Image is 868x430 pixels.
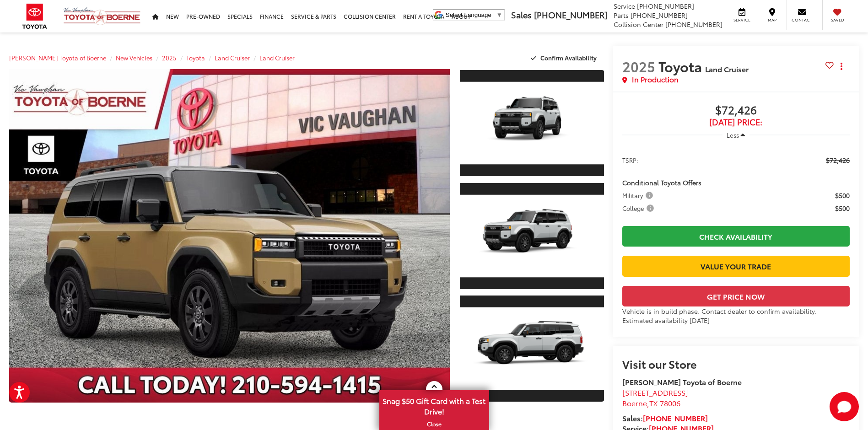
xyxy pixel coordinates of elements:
[705,64,749,74] span: Land Cruiser
[637,1,694,11] span: [PHONE_NUMBER]
[622,358,850,370] h2: Visit our Store
[632,74,679,85] span: In Production
[622,398,647,408] span: Boerne
[622,191,656,200] button: Military
[5,67,454,404] img: 2025 Toyota Land Cruiser Land Cruiser
[792,17,812,23] span: Contact
[458,307,605,390] img: 2025 Toyota Land Cruiser Land Cruiser
[631,11,688,20] span: [PHONE_NUMBER]
[496,11,502,18] span: ▼
[827,17,847,23] span: Saved
[665,20,722,29] span: [PHONE_NUMBER]
[622,204,656,213] span: College
[841,63,842,70] span: dropdown dots
[9,69,450,403] a: Expand Photo 0
[460,69,604,177] a: Expand Photo 1
[830,392,859,421] svg: Start Chat
[622,104,850,118] span: $72,426
[614,1,635,11] span: Service
[622,156,638,165] span: TSRP:
[622,204,657,213] button: College
[534,9,607,21] span: [PHONE_NUMBER]
[526,50,604,66] button: Confirm Availability
[722,127,750,143] button: Less
[162,54,177,62] a: 2025
[259,54,295,62] a: Land Cruiser
[622,178,701,187] span: Conditional Toyota Offers
[660,398,680,408] span: 78006
[622,387,688,398] span: [STREET_ADDRESS]
[622,256,850,276] a: Value Your Trade
[63,7,141,26] img: Vic Vaughan Toyota of Boerne
[458,82,605,165] img: 2025 Toyota Land Cruiser Land Cruiser
[830,392,859,421] button: Toggle Chat Window
[614,20,663,29] span: Collision Center
[732,17,752,23] span: Service
[835,204,850,213] span: $500
[622,118,850,127] span: [DATE] Price:
[622,387,688,408] a: [STREET_ADDRESS] Boerne,TX 78006
[460,182,604,290] a: Expand Photo 2
[511,9,532,21] span: Sales
[643,413,708,423] a: [PHONE_NUMBER]
[622,306,850,325] div: Vehicle is in build phase. Contact dealer to confirm availability. Estimated availability [DATE]
[622,226,850,247] a: Check Availability
[9,54,106,62] a: [PERSON_NAME] Toyota of Boerne
[614,11,629,20] span: Parts
[622,286,850,306] button: Get Price Now
[446,11,491,18] span: Select Language
[622,191,655,200] span: Military
[460,295,604,403] a: Expand Photo 3
[380,391,488,419] span: Snag $50 Gift Card with a Test Drive!
[622,56,655,76] span: 2025
[762,17,782,23] span: Map
[186,54,205,62] a: Toyota
[835,191,850,200] span: $500
[622,413,708,423] strong: Sales:
[622,376,742,387] strong: [PERSON_NAME] Toyota of Boerne
[215,54,250,62] a: Land Cruiser
[826,156,850,165] span: $72,426
[727,131,739,139] span: Less
[458,194,605,277] img: 2025 Toyota Land Cruiser Land Cruiser
[658,56,705,76] span: Toyota
[540,54,597,62] span: Confirm Availability
[834,58,850,74] button: Actions
[116,54,152,62] a: New Vehicles
[622,398,680,408] span: ,
[649,398,658,408] span: TX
